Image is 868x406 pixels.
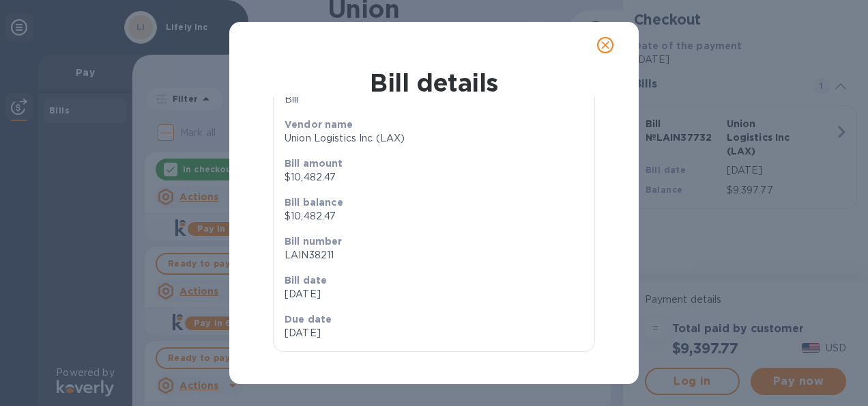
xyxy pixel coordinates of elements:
[285,248,583,262] p: LAIN38211
[285,197,343,208] b: Bill balance
[285,209,583,224] p: $10,482.47
[285,170,583,185] p: $10,482.47
[285,119,353,130] b: Vendor name
[285,131,583,146] p: Union Logistics Inc (LAX)
[285,158,343,169] b: Bill amount
[285,314,332,325] b: Due date
[285,92,583,107] p: Bill
[285,326,429,340] p: [DATE]
[240,68,628,97] h1: Bill details
[285,275,327,286] b: Bill date
[285,236,343,247] b: Bill number
[285,287,583,301] p: [DATE]
[589,29,622,62] button: close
